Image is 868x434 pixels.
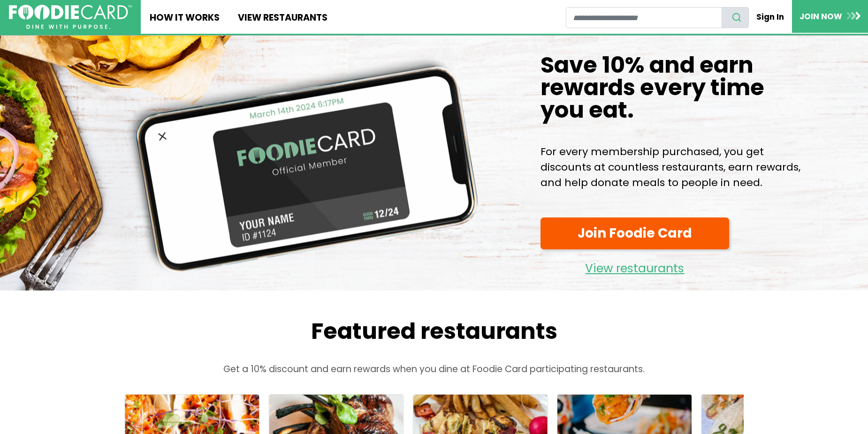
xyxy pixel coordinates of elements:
button: search [722,7,749,28]
img: FoodieCard; Eat, Drink, Save, Donate [9,5,132,30]
input: restaurant search [566,7,722,28]
a: Join Foodie Card [541,217,729,250]
a: Sign In [749,7,792,27]
h2: Featured restaurants [106,318,762,345]
p: Get a 10% discount and earn rewards when you dine at Foodie Card participating restaurants. [106,363,762,376]
h1: Save 10% and earn rewards every time you eat. [541,54,809,121]
p: For every membership purchased, you get discounts at countless restaurants, earn rewards, and hel... [541,144,809,190]
a: View restaurants [541,254,729,278]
